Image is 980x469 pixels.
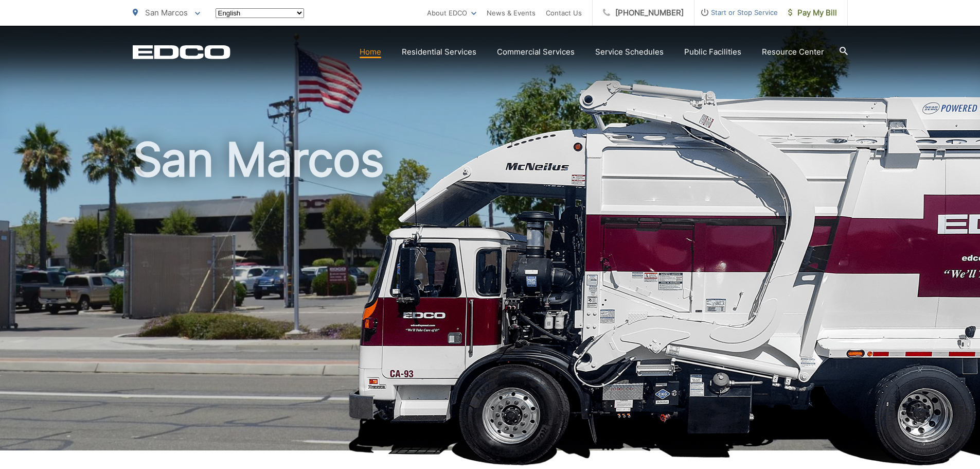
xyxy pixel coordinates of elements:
a: Residential Services [402,46,476,58]
a: Contact Us [546,7,582,19]
a: Public Facilities [684,46,741,58]
a: Commercial Services [497,46,575,58]
a: Service Schedules [595,46,664,58]
select: Select a language [216,8,304,18]
a: News & Events [487,7,536,19]
a: Resource Center [762,46,824,58]
h1: San Marcos [133,134,848,460]
a: About EDCO [427,7,476,19]
a: Home [360,46,381,58]
span: San Marcos [145,8,188,18]
span: Pay My Bill [788,7,837,19]
a: EDCD logo. Return to the homepage. [133,45,230,59]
